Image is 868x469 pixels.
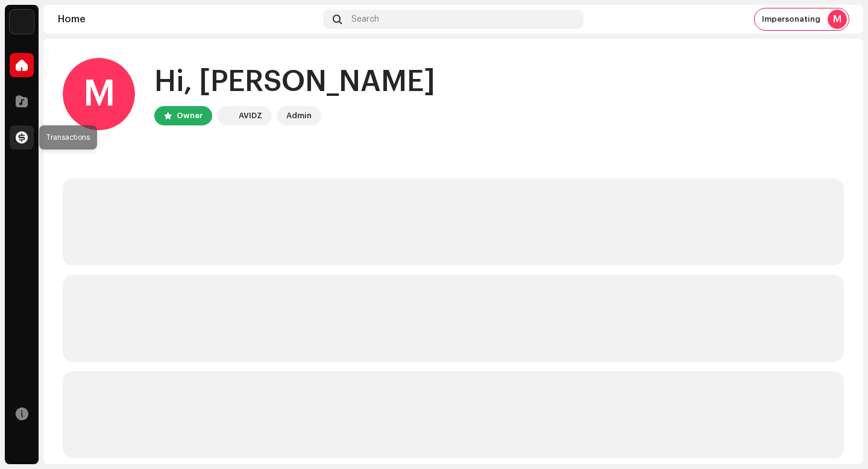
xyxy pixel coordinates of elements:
[177,109,203,123] div: Owner
[762,14,820,24] span: Impersonating
[239,109,262,123] div: AVIDZ
[828,10,847,29] div: M
[10,10,34,34] img: 10d72f0b-d06a-424f-aeaa-9c9f537e57b6
[351,14,379,24] span: Search
[286,109,312,123] div: Admin
[219,109,234,123] img: 10d72f0b-d06a-424f-aeaa-9c9f537e57b6
[63,58,135,130] div: M
[154,63,435,101] div: Hi, [PERSON_NAME]
[58,14,318,24] div: Home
